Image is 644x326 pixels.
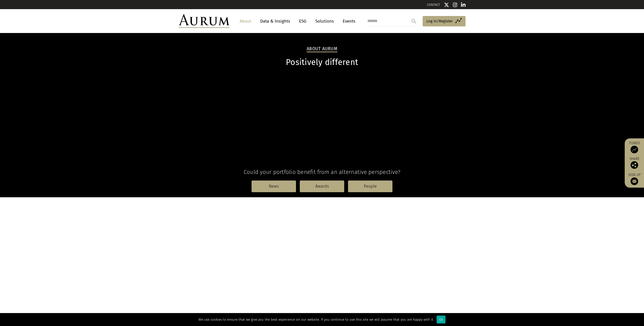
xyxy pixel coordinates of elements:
img: Sign up to our newsletter [631,177,638,185]
img: Linkedin icon [461,2,466,7]
a: News [252,181,296,192]
div: Ok [437,316,445,323]
img: Access Funds [631,146,638,153]
h4: Could your portfolio benefit from an alternative perspective? [179,169,466,175]
a: Awards [300,181,344,192]
a: Log in/Register [423,16,466,27]
input: Submit [409,16,419,26]
a: Events [340,17,355,26]
img: Twitter icon [444,2,449,7]
a: ESG [296,17,309,26]
img: Share this post [631,161,638,169]
a: Sign up [627,173,641,185]
a: CONTACT [427,3,440,7]
h1: Positively different [179,57,466,67]
a: Funds [627,141,641,153]
div: Share [627,157,641,169]
a: About [237,17,254,26]
img: Aurum [179,14,229,28]
img: Instagram icon [453,2,457,7]
a: Data & Insights [258,17,293,26]
a: People [348,181,392,192]
h2: About Aurum [307,46,337,52]
a: Solutions [313,17,336,26]
span: Log in/Register [426,18,453,24]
